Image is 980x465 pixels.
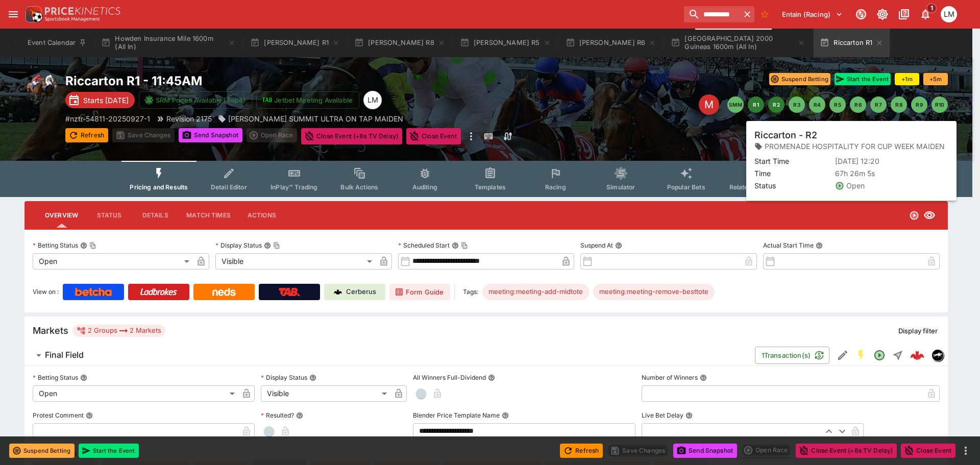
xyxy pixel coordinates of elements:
a: Form Guide [389,284,450,300]
button: R8 [891,96,907,113]
h5: Markets [33,325,68,336]
img: Cerberus [334,288,342,296]
svg: Open [873,349,886,361]
img: jetbet-logo.svg [262,95,272,105]
button: Close Event [406,128,461,144]
button: [PERSON_NAME] R5 [454,29,557,57]
div: Event type filters [121,161,850,197]
button: Connected to PK [852,5,870,23]
button: Send Snapshot [673,444,737,458]
button: Select Tenant [776,6,849,22]
p: Revision 2175 [166,113,212,124]
h2: Copy To Clipboard [65,73,507,89]
button: SRM Prices Available (Top4) [139,91,252,109]
img: logo-cerberus--red.svg [910,348,924,362]
p: All Winners Full-Dividend [413,373,486,382]
p: Override [864,131,890,142]
p: Betting Status [33,373,78,382]
div: Betting Target: cerberus [593,284,715,300]
p: Display Status [215,241,262,250]
button: Start the Event [79,444,139,458]
p: Protest Comment [33,411,84,420]
button: Close Event (+8s TV Delay) [301,128,402,144]
button: R3 [789,96,805,113]
label: Tags: [463,284,478,300]
button: Open [870,346,889,364]
button: [PERSON_NAME] R8 [348,29,452,57]
div: 2 Groups 2 Markets [77,325,161,337]
button: Edit Detail [834,346,852,364]
svg: Visible [923,209,936,222]
button: Close Event [901,444,955,458]
button: No Bookmarks [756,6,773,22]
div: Start From [798,129,948,144]
button: Straight [889,346,907,364]
button: Luigi Mollo [938,3,960,26]
div: Luigi Mollo [363,91,382,109]
img: horse_racing.png [24,73,57,106]
button: R2 [768,96,785,113]
div: Betting Target: cerberus [482,284,589,300]
button: Toggle light/dark mode [873,5,892,23]
div: split button [741,443,792,457]
div: Luigi Mollo [941,6,957,22]
button: SGM Enabled [852,346,870,364]
span: meeting:meeting-remove-besttote [593,287,715,297]
button: Copy To Clipboard [89,242,96,249]
img: PriceKinetics Logo [22,4,43,25]
p: Copy To Clipboard [65,113,150,124]
button: Refresh [65,128,108,142]
label: View on : [33,284,59,300]
svg: Open [909,210,919,221]
button: Suspend Betting [9,444,75,458]
div: Open [33,385,238,402]
button: SMM [727,96,744,113]
button: Status [86,203,132,228]
button: Event Calendar [21,29,93,57]
img: Ladbrokes [140,288,177,296]
input: search [684,6,740,22]
button: 1Transaction(s) [755,347,829,364]
span: Simulator [606,183,635,191]
span: Templates [475,183,506,191]
button: Notifications [916,5,935,23]
img: nztr [932,350,943,361]
button: Match Times [178,203,239,228]
img: TabNZ [279,288,300,296]
div: nztr [932,349,944,361]
p: Actual Start Time [763,241,814,250]
p: Resulted? [261,411,294,420]
p: Display Status [261,373,307,382]
img: PriceKinetics [45,7,120,15]
button: Overview [37,203,86,228]
span: InPlay™ Trading [271,183,317,191]
button: Copy To Clipboard [461,242,468,249]
p: Blender Price Template Name [413,411,500,420]
span: 1 [926,3,937,13]
button: Howden Insurance Mile 1600m (All In) [95,29,242,57]
div: Visible [261,385,390,402]
p: Starts [DATE] [83,95,129,106]
img: Sportsbook Management [45,17,100,21]
span: Related Events [729,183,774,191]
div: Edit Meeting [699,94,719,115]
button: [GEOGRAPHIC_DATA] 2000 Guineas 1600m (All In) [665,29,812,57]
p: Suspend At [580,241,613,250]
button: R10 [932,96,948,113]
nav: pagination navigation [727,96,948,113]
p: Number of Winners [642,373,698,382]
button: R1 [748,96,764,113]
div: e4da5a49-f610-4e00-a292-396ffffcb558 [910,348,924,362]
span: Auditing [412,183,437,191]
p: Cerberus [346,287,376,297]
button: Send Snapshot [179,128,242,142]
button: R5 [829,96,846,113]
button: Riccarton R1 [814,29,890,57]
p: Auto-Save [911,131,943,142]
button: more [465,128,477,144]
button: +1m [895,73,919,85]
p: Betting Status [33,241,78,250]
div: split button [247,128,297,142]
h6: Final Field [45,350,84,360]
p: Scheduled Start [398,241,450,250]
